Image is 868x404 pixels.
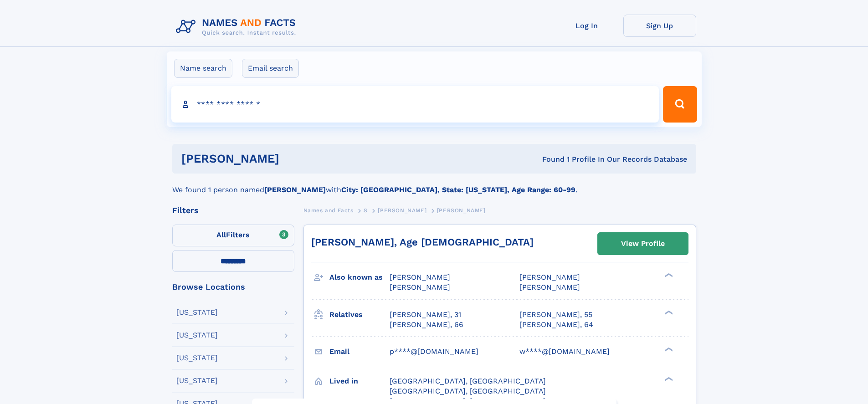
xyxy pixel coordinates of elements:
[311,236,534,248] a: [PERSON_NAME], Age [DEMOGRAPHIC_DATA]
[329,344,390,359] h3: Email
[437,207,486,214] span: [PERSON_NAME]
[172,225,294,246] label: Filters
[390,387,546,395] span: [GEOGRAPHIC_DATA], [GEOGRAPHIC_DATA]
[303,205,354,216] a: Names and Facts
[264,185,326,194] b: [PERSON_NAME]
[390,320,463,330] a: [PERSON_NAME], 66
[329,307,390,322] h3: Relatives
[329,373,390,389] h3: Lived in
[519,273,580,281] span: [PERSON_NAME]
[378,205,426,216] a: [PERSON_NAME]
[172,174,696,195] div: We found 1 person named with .
[663,86,697,123] button: Search Button
[378,207,426,214] span: [PERSON_NAME]
[390,273,450,281] span: [PERSON_NAME]
[174,59,232,78] label: Name search
[172,206,294,215] div: Filters
[171,86,659,123] input: search input
[172,283,294,291] div: Browse Locations
[329,270,390,285] h3: Also known as
[181,153,411,164] h1: [PERSON_NAME]
[663,376,673,382] div: ❯
[341,185,575,194] b: City: [GEOGRAPHIC_DATA], State: [US_STATE], Age Range: 60-99
[663,346,673,352] div: ❯
[663,309,673,315] div: ❯
[621,233,665,254] div: View Profile
[172,15,303,39] img: Logo Names and Facts
[390,283,450,291] span: [PERSON_NAME]
[519,320,593,330] a: [PERSON_NAME], 64
[176,309,218,316] div: [US_STATE]
[176,377,218,384] div: [US_STATE]
[663,272,673,278] div: ❯
[550,15,623,37] a: Log In
[176,332,218,339] div: [US_STATE]
[242,59,299,78] label: Email search
[176,354,218,362] div: [US_STATE]
[364,205,368,216] a: S
[598,233,688,255] a: View Profile
[390,310,461,320] a: [PERSON_NAME], 31
[519,310,592,320] a: [PERSON_NAME], 55
[623,15,696,37] a: Sign Up
[390,377,546,385] span: [GEOGRAPHIC_DATA], [GEOGRAPHIC_DATA]
[411,154,687,164] div: Found 1 Profile In Our Records Database
[519,283,580,291] span: [PERSON_NAME]
[216,230,226,239] span: All
[364,207,368,214] span: S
